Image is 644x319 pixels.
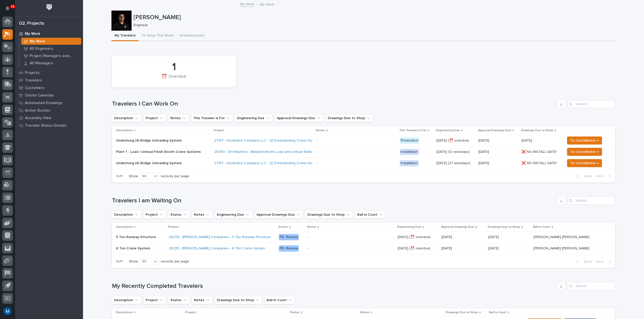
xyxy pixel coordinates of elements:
button: To Shop This Week [139,31,177,41]
p: records per page [161,259,189,264]
p: Assembly View [25,116,51,120]
a: 26235 - [PERSON_NAME] Companies - 6 Ton Crane System [169,246,265,251]
button: Drawings Due to Shop [215,296,262,304]
div: P.E. Review [279,245,299,252]
p: Notes [360,310,369,315]
div: - [308,246,309,251]
button: Drawing Issues [177,31,208,41]
div: 1 [120,61,227,73]
tr: 5 Ton Runway Structure5 Ton Runway Structure 26239 - [PERSON_NAME] Companies - 5 Ton Runway Struc... [112,232,615,243]
p: This Traveler is For [399,128,426,133]
button: Back [573,174,594,178]
a: My Work [240,1,254,7]
button: Ball in Court [264,296,295,304]
button: Engineering Due [235,114,273,122]
a: My Work [19,38,83,45]
p: [DATE] [478,161,518,165]
p: [DATE] (⏰ overdue) [436,139,474,143]
p: 1 of 1 [112,170,127,183]
p: [DATE] (⏰ overdue) [398,234,431,239]
div: P.E. Review [279,234,299,240]
button: Description [112,114,141,122]
p: Engineer [134,23,612,27]
p: 1 of 1 [112,255,127,268]
div: - [316,161,317,165]
input: Search [567,100,615,108]
input: Search [567,197,615,205]
p: Status [290,310,299,315]
h1: My Recently Completed Travelers [112,283,555,290]
a: Travelers [15,76,83,84]
p: Projects [25,71,39,75]
button: Engineering Due [215,211,252,219]
a: All Managers [19,60,83,67]
p: [DATE] (12 workdays) [436,150,474,154]
button: Drawings Due to Shop [326,114,373,122]
div: ⏰ Overdue [120,74,227,84]
p: Travelers [25,78,42,83]
span: To Coordinator → [570,160,599,166]
p: [PERSON_NAME] [134,14,614,21]
div: 02. Projects [19,21,44,26]
button: Status [168,211,190,219]
h1: Travelers I Can Work On [112,100,555,108]
div: 30 [140,259,152,264]
tr: Underhung (4) Bridge Unloading System27157 - Southwire Company LLC - (2) Freestanding Crane Syste... [112,135,615,146]
div: Notifications71 [6,6,13,14]
p: My Work [25,32,40,36]
span: Next [596,259,607,264]
button: To Coordinator → [567,136,602,145]
a: Project Managers and Engineers [19,52,83,59]
div: - [316,139,317,143]
a: 27157 - Southwire Company LLC - (2) Freestanding Crane Systems [214,161,321,165]
p: Project [214,128,224,133]
p: All Managers [30,61,53,66]
p: Drawings Due to Shop [488,224,520,230]
button: Ball in Court [355,211,386,219]
p: [PERSON_NAME] [PERSON_NAME] [534,234,590,239]
a: 26239 - [PERSON_NAME] Companies - 5 Ton Runway Structure [169,235,271,239]
p: ❌ NO INSTALL DATE! [521,160,558,165]
button: Notes [192,211,213,219]
p: [DATE] [478,150,518,154]
span: Back [581,259,592,264]
p: Onsite Calendar [25,93,54,98]
button: Description [112,296,141,304]
p: Engineering Due [397,224,421,230]
p: [PERSON_NAME] [PERSON_NAME] [534,245,590,251]
span: Back [581,174,592,178]
button: Notes [168,114,189,122]
a: All Engineers [19,45,83,52]
a: 26789 - DH Machine - Midwest Booth Load and Unload Station [214,150,315,154]
p: Traveler Status Details [25,123,66,128]
p: All Engineers [30,47,53,51]
span: To Coordinator → [570,149,599,155]
p: Project [185,310,196,315]
p: [DATE] [478,139,518,143]
p: Notes [316,128,325,133]
p: Customers [25,86,44,90]
button: Project [143,114,166,122]
button: Status [168,296,190,304]
p: Plant 1 - Load / Unload Finish Booth Crane Systems [116,150,204,154]
a: 27157 - Southwire Company LLC - (2) Freestanding Crane Systems [214,139,321,143]
p: 6 Ton Crane System [116,245,151,251]
button: Next [594,174,615,178]
tr: 6 Ton Crane System6 Ton Crane System 26235 - [PERSON_NAME] Companies - 6 Ton Crane System P.E. Re... [112,243,615,254]
button: My Travelers [111,31,139,41]
p: Ball in Court [533,224,550,230]
p: Show [129,259,138,264]
button: To Coordinator → [567,148,602,156]
p: [DATE] [441,235,484,239]
div: Search [567,282,615,290]
button: Approval Drawings Due [275,114,324,122]
p: Show [129,174,138,178]
p: [DATE] [441,246,484,251]
button: Notifications [2,3,13,14]
p: Underhung (4) Bridge Unloading System [116,161,204,165]
p: Description [116,128,133,133]
p: Project Managers and Engineers [30,54,79,58]
p: Approval Drawings Due [441,224,474,230]
button: Approval Drawings Due [254,211,303,219]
